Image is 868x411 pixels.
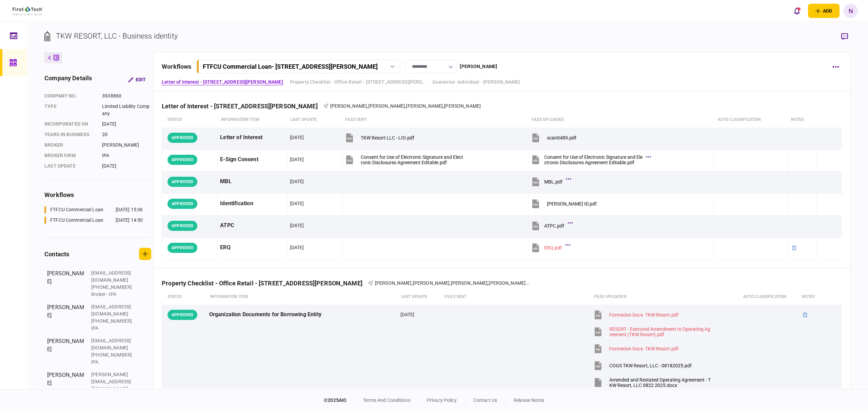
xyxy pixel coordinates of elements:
[740,289,798,305] th: auto classification
[844,4,858,18] div: N
[91,269,135,284] div: [EMAIL_ADDRESS][DOMAIN_NAME]
[47,337,84,366] div: [PERSON_NAME]
[528,112,714,128] th: Files uploaded
[361,154,463,165] div: Consent for Use of Electronic Signature and Electronic Disclosures Agreement Editable.pdf
[102,103,151,117] div: Limited Liability Company
[375,280,530,287] div: Kate White,J. Timothy Bak
[547,201,597,207] div: Tom White ID.pdf
[102,163,151,170] div: [DATE]
[450,280,451,286] span: ,
[91,284,135,291] div: [PHONE_NUMBER]
[593,358,692,373] button: COGS TKW Resort, LLC - 08182025.pdf
[44,103,95,117] div: Type
[91,291,135,298] div: Broker - IPA
[488,280,489,286] span: ,
[91,351,135,359] div: [PHONE_NUMBER]
[162,103,323,110] div: Letter of Interest - [STREET_ADDRESS][PERSON_NAME]
[808,4,840,18] button: open adding identity options
[593,307,678,322] button: Formation Docs- TKW Resort.pdf
[406,103,443,109] span: [PERSON_NAME]
[91,371,135,392] div: [PERSON_NAME][EMAIL_ADDRESS][DOMAIN_NAME]
[531,152,649,167] button: Consent for Use of Electronic Signature and Electronic Disclosures Agreement Editable.pdf
[363,397,410,403] a: terms and conditions
[290,134,304,141] div: [DATE]
[44,152,95,159] div: broker firm
[91,318,135,325] div: [PHONE_NUMBER]
[44,217,143,224] a: FTFCU Commercial Loan[DATE] 14:50
[451,280,488,286] span: [PERSON_NAME]
[162,289,206,305] th: status
[47,371,84,399] div: [PERSON_NAME]
[367,103,368,109] span: ,
[287,112,342,128] th: last update
[44,250,69,259] div: contacts
[290,178,304,185] div: [DATE]
[593,324,712,339] button: RESORT - Executed Amendment to Operating Agreement (TKW Resort).pdf
[162,79,283,86] a: Letter of Interest - [STREET_ADDRESS][PERSON_NAME]
[460,63,497,70] div: [PERSON_NAME]
[44,142,95,149] div: Broker
[398,289,441,305] th: last update
[531,130,576,145] button: scan0489.pdf
[203,63,378,70] div: FTFCU Commercial Loan - [STREET_ADDRESS][PERSON_NAME]
[427,397,457,403] a: privacy policy
[330,103,367,109] span: [PERSON_NAME]
[375,280,412,286] span: [PERSON_NAME]
[162,112,218,128] th: status
[790,4,804,18] button: open notifications list
[167,133,197,143] div: APPROVED
[44,73,92,86] div: company details
[290,156,304,163] div: [DATE]
[368,103,405,109] span: [PERSON_NAME]
[547,135,576,140] div: scan0489.pdf
[593,375,712,390] button: Amended and Restated Operating Agreement - TKW Resort, LLC 0822 2025.docx
[50,217,103,224] div: FTFCU Commercial Loan
[50,206,103,213] div: FTFCU Commercial Loan
[609,363,692,368] div: COGS TKW Resort, LLC - 08182025.pdf
[102,142,151,149] div: [PERSON_NAME]
[123,73,151,86] button: Edit
[593,341,678,356] button: Formation Docs- TKW Resort.pdf
[220,130,284,145] div: Letter of Interest
[44,131,95,138] div: years in business
[91,325,135,332] div: IPA
[209,307,395,322] div: Organization Documents for Borrowing Entity
[44,190,151,199] div: workflows
[405,103,406,109] span: ,
[609,377,712,388] div: Amended and Restated Operating Agreement - TKW Resort, LLC 0822 2025.docx
[526,280,530,287] span: ...
[544,245,562,251] div: ERQ.pdf
[290,200,304,207] div: [DATE]
[290,244,304,251] div: [DATE]
[344,152,463,167] button: Consent for Use of Electronic Signature and Electronic Disclosures Agreement Editable.pdf
[412,280,413,286] span: ,
[489,280,526,286] span: [PERSON_NAME]
[444,103,481,109] span: [PERSON_NAME]
[197,60,400,73] button: FTFCU Commercial Loan- [STREET_ADDRESS][PERSON_NAME]
[13,6,43,15] img: client company logo
[788,112,817,128] th: notes
[544,154,643,165] div: Consent for Use of Electronic Signature and Electronic Disclosures Agreement Editable.pdf
[116,217,143,224] div: [DATE] 14:50
[531,196,597,211] button: Tom White ID.pdf
[798,289,822,305] th: notes
[714,112,788,128] th: auto classification
[531,218,571,233] button: ATPC.pdf
[167,177,197,187] div: APPROVED
[609,312,678,318] div: Formation Docs- TKW Resort.pdf
[609,326,712,337] div: RESORT - Executed Amendment to Operating Agreement (TKW Resort).pdf
[531,174,569,189] button: MBL.pdf
[102,131,151,138] div: 20
[514,397,544,403] a: release notes
[290,79,426,86] a: Property Checklist - Office Retail - [STREET_ADDRESS][PERSON_NAME]
[220,218,284,233] div: ATPC
[167,310,197,320] div: APPROVED
[56,30,178,42] div: TKW RESORT, LLC - Business identity
[162,280,368,287] div: Property Checklist - Office Retail - [STREET_ADDRESS][PERSON_NAME]
[609,346,678,351] div: Formation Docs- TKW Resort.pdf
[400,311,415,318] div: [DATE]
[441,289,591,305] th: files sent
[531,240,569,255] button: ERQ.pdf
[342,112,528,128] th: files sent
[91,337,135,351] div: [EMAIL_ADDRESS][DOMAIN_NAME]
